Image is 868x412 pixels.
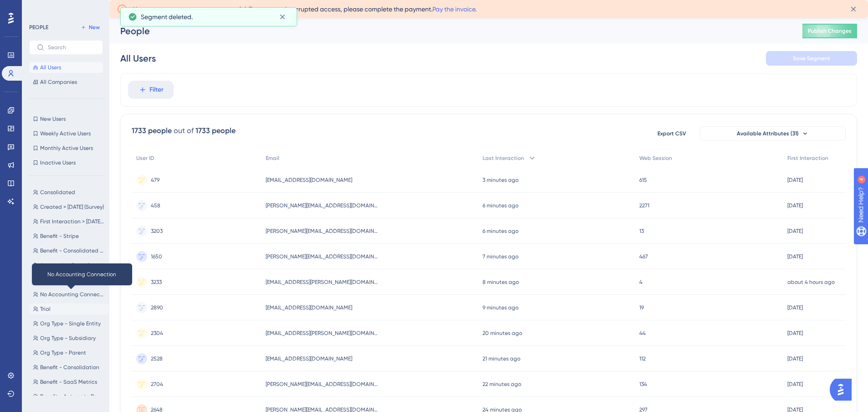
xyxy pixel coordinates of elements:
button: Weekly Active Users [29,128,103,139]
iframe: UserGuiding AI Assistant Launcher [830,376,857,403]
span: 13 [639,227,644,235]
span: Created > [DATE] (Survey) [40,203,104,211]
button: Created > [DATE] (Survey) [29,201,108,212]
button: Org Type - Subsidiary [29,333,108,344]
span: Available Attributes (31) [737,130,799,137]
time: [DATE] [787,381,803,387]
span: [EMAIL_ADDRESS][DOMAIN_NAME] [266,304,352,311]
button: Publish Changes [802,24,857,38]
span: All Users [40,64,61,71]
span: Inactive Users [40,159,76,166]
span: 1650 [151,253,162,260]
time: 9 minutes ago [483,304,519,311]
a: Pay the invoice. [432,5,477,13]
span: [EMAIL_ADDRESS][DOMAIN_NAME] [266,355,352,362]
time: 21 minutes ago [483,355,520,362]
button: New [77,22,103,33]
button: Benefit - Stripe [29,231,108,242]
span: Org Type - Single Entity [40,320,101,327]
span: Benefit - Automate Revenue Recognition [40,393,105,400]
span: [PERSON_NAME][EMAIL_ADDRESS][DOMAIN_NAME] [266,381,380,388]
span: Segment deleted. [141,11,193,22]
button: No Accounting Connection [29,289,108,300]
input: Search [48,44,95,51]
div: 1733 people [132,125,172,136]
button: Export CSV [649,126,694,141]
time: 8 minutes ago [483,279,519,285]
span: Monthly Active Users [40,144,93,152]
button: Benefit - SaaS Metrics [29,376,108,387]
time: 7 minutes ago [483,253,519,260]
span: 2704 [151,381,163,388]
button: All Users [29,62,103,73]
span: Benefit - SaaS Metrics [40,378,97,386]
div: out of [174,125,194,136]
span: 615 [639,176,647,184]
span: Org Type - Parent [40,349,86,356]
button: Org Type - Single Entity [29,318,108,329]
span: [PERSON_NAME][EMAIL_ADDRESS][DOMAIN_NAME] [266,202,380,209]
button: Inactive Users [29,157,103,168]
span: [PERSON_NAME][EMAIL_ADDRESS][DOMAIN_NAME] [266,253,380,260]
div: 1733 people [195,125,236,136]
span: 2890 [151,304,163,311]
div: PEOPLE [29,24,48,31]
span: Filter [149,84,164,95]
button: Save Segment [766,51,857,66]
span: 3233 [151,278,162,286]
time: [DATE] [787,228,803,234]
span: User ID [136,154,154,162]
button: Benefit - Consolidation [29,362,108,373]
span: Benefit - Consolidated or SaaS Metrics [40,247,105,254]
span: Your recent payment was unsuccessful. To ensure uninterrupted access, please complete the payment. [133,4,477,15]
button: Trial [29,304,108,314]
span: 134 [639,381,647,388]
button: Accounting Data Connected [29,260,108,271]
span: Export CSV [657,130,686,137]
button: Monthly Active Users [29,143,103,154]
span: First Interaction > [DATE] (UG Launch) [40,218,105,225]
span: [PERSON_NAME][EMAIL_ADDRESS][DOMAIN_NAME] [266,227,380,235]
span: [EMAIL_ADDRESS][PERSON_NAME][DOMAIN_NAME] [266,330,380,337]
time: [DATE] [787,253,803,260]
span: 112 [639,355,646,362]
span: First Interaction [787,154,828,162]
span: No Accounting Connection [40,291,105,298]
span: Last Interaction [483,154,524,162]
button: Filter [128,81,174,99]
span: Publish Changes [808,27,852,35]
span: Benefit - Consolidation [40,364,99,371]
span: Weekly Active Users [40,130,91,137]
span: Trial [40,305,51,313]
time: 6 minutes ago [483,202,519,209]
span: 467 [639,253,648,260]
div: All Users [120,52,156,65]
span: Web Session [639,154,672,162]
time: [DATE] [787,330,803,336]
button: Consolidated [29,187,108,198]
span: New [89,24,100,31]
time: 20 minutes ago [483,330,522,336]
span: [EMAIL_ADDRESS][PERSON_NAME][DOMAIN_NAME] [266,278,380,286]
button: First Interaction > [DATE] (UG Launch) [29,216,108,227]
button: New Users [29,113,103,124]
time: 22 minutes ago [483,381,521,387]
span: 44 [639,330,646,337]
button: All Companies [29,77,103,88]
span: 19 [639,304,644,311]
time: [DATE] [787,304,803,311]
span: Need Help? [21,2,57,13]
span: Email [266,154,279,162]
div: People [120,25,780,37]
span: Org Type - Subsidiary [40,335,96,342]
button: Benefit - Consolidated or SaaS Metrics [29,245,108,256]
span: 4 [639,278,642,286]
span: 458 [151,202,160,209]
span: 2304 [151,330,163,337]
span: 2271 [639,202,649,209]
time: [DATE] [787,202,803,209]
span: New Users [40,115,66,123]
span: Benefit - Stripe [40,232,79,240]
time: [DATE] [787,177,803,183]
